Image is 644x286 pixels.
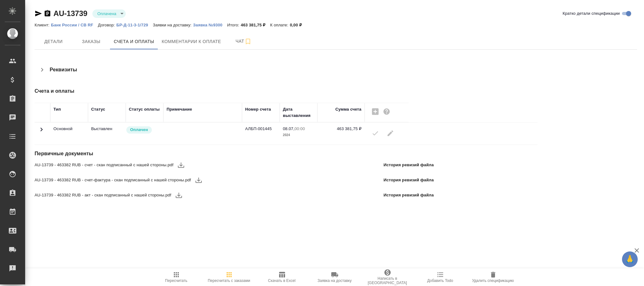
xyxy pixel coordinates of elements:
[53,106,61,113] div: Тип
[153,23,193,27] p: Заявки на доставку:
[317,123,365,145] td: 463 381,75 ₽
[283,132,314,138] p: 2024
[162,38,221,46] span: Комментарии к оплате
[383,162,434,168] p: История ревизий файла
[38,129,45,134] span: Toggle Row Expanded
[116,22,153,27] a: БР-Д-11-3-1/729
[91,106,105,113] div: Статус
[129,106,160,113] div: Статус оплаты
[245,106,271,113] div: Номер счета
[116,23,153,27] p: БР-Д-11-3-1/729
[35,177,191,183] span: AU-13739 - 463382 RUB - счет-фактура - скан подписанный с нашей стороны.pdf
[335,106,361,113] div: Сумма счета
[625,253,635,266] span: 🙏
[294,126,305,131] p: 00:00
[98,23,117,27] p: Договор:
[383,177,434,183] p: История ревизий файла
[35,192,171,198] span: AU-13739 - 463382 RUB - акт - скан подписанный с нашей стороны.pdf
[35,150,436,157] h4: Первичные документы
[227,23,241,27] p: Итого:
[92,9,126,18] div: Оплачена
[167,106,192,113] div: Примечание
[96,11,118,16] button: Оплачена
[228,37,259,45] span: Чат
[76,38,106,46] span: Заказы
[283,126,294,131] p: 08.07,
[193,23,227,27] p: Заявка №9300
[290,23,306,27] p: 0,00 ₽
[244,38,252,45] svg: Подписаться
[35,162,173,168] span: AU-13739 - 463382 RUB - счет - скан подписанный с нашей стороны.pdf
[44,10,51,17] button: Скопировать ссылку
[35,10,42,17] button: Скопировать ссылку для ЯМессенджера
[114,38,154,46] span: Счета и оплаты
[241,23,270,27] p: 463 381,75 ₽
[35,87,436,95] h4: Счета и оплаты
[91,126,123,132] p: Все изменения в спецификации заблокированы
[50,123,88,145] td: Основной
[51,22,98,27] a: Банк России / CB RF
[193,22,227,28] button: Заявка №9300
[51,23,98,27] p: Банк России / CB RF
[35,23,51,27] p: Клиент:
[283,106,314,119] div: Дата выставления
[622,251,638,267] button: 🙏
[242,123,280,145] td: АЛБП-001445
[563,10,620,17] span: Кратко детали спецификации
[38,38,69,46] span: Детали
[270,23,290,27] p: К оплате:
[130,127,148,133] p: Оплачен
[383,192,434,198] p: История ревизий файла
[53,9,87,18] a: AU-13739
[50,66,77,74] h4: Реквизиты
